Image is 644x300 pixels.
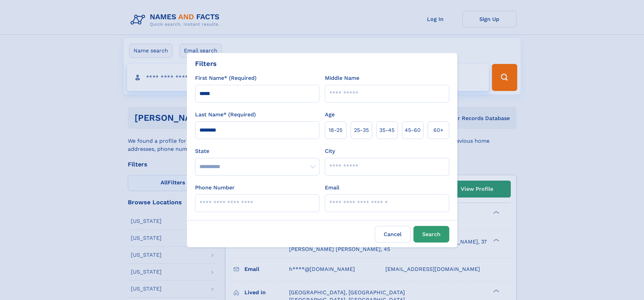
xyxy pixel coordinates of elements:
span: 45‑60 [405,126,421,134]
label: Phone Number [195,184,235,192]
span: 25‑35 [354,126,369,134]
label: Middle Name [325,74,359,82]
div: Filters [195,59,217,69]
label: Last Name* (Required) [195,111,256,119]
label: Cancel [375,226,411,243]
label: City [325,147,335,155]
span: 18‑25 [329,126,342,134]
label: State [195,147,319,155]
label: First Name* (Required) [195,74,257,82]
label: Age [325,111,335,119]
span: 35‑45 [379,126,395,134]
button: Search [413,226,449,243]
label: Email [325,184,339,192]
span: 60+ [433,126,444,134]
